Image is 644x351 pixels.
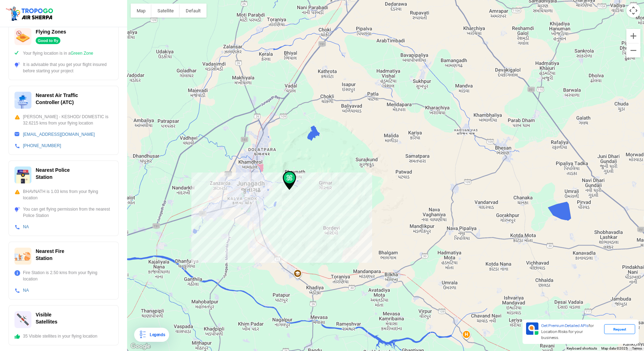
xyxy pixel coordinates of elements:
img: Premium APIs [526,322,538,335]
button: Show street map [131,4,151,18]
span: Get Premium Detailed APIs [541,323,589,328]
button: Zoom out [626,43,640,58]
span: Green Zone [71,51,93,56]
span: Nearest Police Station [36,167,70,180]
img: ic_police_station.svg [14,167,31,183]
div: Request [604,324,635,334]
span: Visible Satellites [36,312,57,325]
button: Map camera controls [626,4,640,18]
div: Your flying location is in a [14,50,113,56]
img: ic_atc.svg [14,92,31,109]
div: Good to fly [36,37,60,44]
div: You can get flying permission from the nearest Police Station [14,206,113,219]
a: [EMAIL_ADDRESS][DOMAIN_NAME] [23,132,95,137]
a: Open this area in Google Maps (opens a new window) [129,342,152,351]
a: NA [23,288,29,293]
button: Show satellite imagery [151,4,180,18]
button: Keyboard shortcuts [567,346,597,351]
img: Legends [138,331,147,339]
a: NA [23,224,29,229]
button: Zoom in [626,29,640,43]
div: Legends [147,331,165,339]
div: Fire Station is 2.50 kms from your flying location [14,270,113,282]
div: BHAVNATH is 1.03 kms from your flying location [14,188,113,201]
span: Nearest Air Traffic Controller (ATC) [36,92,78,105]
img: ic_tgdronemaps.svg [5,5,55,22]
img: ic_nofly.svg [14,28,31,45]
span: Map data ©2025 [601,346,628,350]
span: Nearest Fire Station [36,248,64,261]
div: for Location Risks for your business. [538,322,604,341]
a: [PHONE_NUMBER] [23,143,61,148]
span: Flying Zones [36,29,66,35]
img: ic_firestation.svg [14,248,31,265]
img: ic_satellites.svg [14,311,31,328]
div: [PERSON_NAME] - KESHOD/ DOMESTIC is 32.6215 kms from your flying location [14,114,113,126]
a: Terms [632,346,642,350]
div: It is advisable that you get your flight insured before starting your project [14,61,113,74]
img: Google [129,342,152,351]
div: 35 Visible stellites in your flying location [14,333,113,339]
